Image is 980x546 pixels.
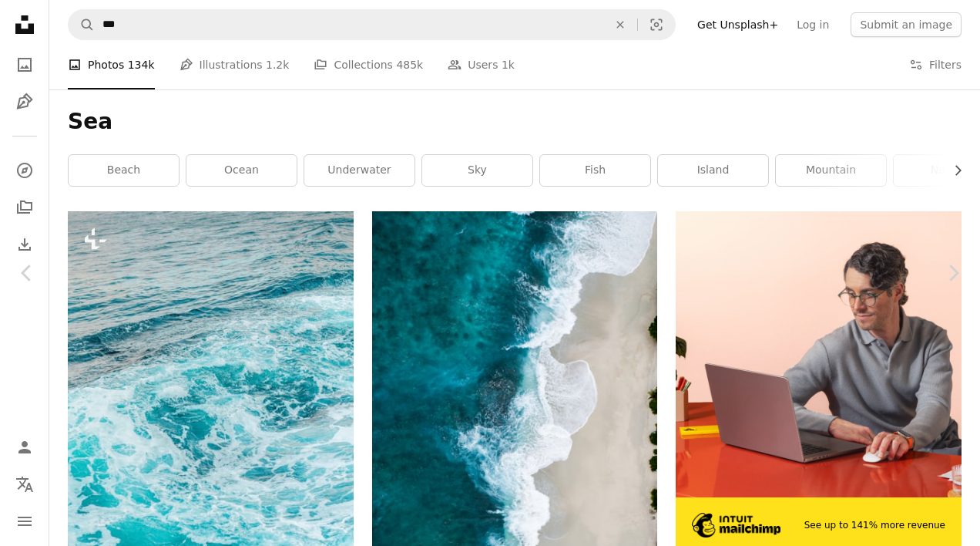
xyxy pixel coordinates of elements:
button: Search Unsplash [69,10,95,39]
form: Find visuals sitewide [68,9,676,40]
img: file-1690386555781-336d1949dad1image [692,513,780,538]
a: Collections [9,192,40,223]
button: Submit an image [851,12,962,37]
button: Menu [9,506,40,537]
a: Illustrations 1.2k [180,40,290,89]
a: fish [540,155,650,186]
a: Log in / Sign up [9,432,40,463]
a: Users 1k [448,40,515,89]
a: island [658,155,768,186]
a: Get Unsplash+ [688,12,787,37]
span: 1.2k [266,56,289,73]
a: mountain [776,155,886,186]
h1: Sea [68,108,962,136]
span: See up to 141% more revenue [804,519,945,532]
a: Illustrations [9,86,40,117]
a: beach [69,155,179,186]
a: Log in [787,12,838,37]
a: a man riding a surfboard on top of a wave in the ocean [68,420,354,433]
span: 485k [396,56,423,73]
button: Language [9,469,40,500]
a: Next [926,199,980,347]
a: aerial photography of large body of water and shoreline [372,458,658,472]
a: Explore [9,155,40,186]
a: sky [422,155,532,186]
img: file-1722962848292-892f2e7827caimage [676,211,962,497]
a: Collections 485k [314,40,423,89]
a: Photos [9,49,40,80]
a: ocean [186,155,297,186]
button: scroll list to the right [944,155,962,186]
button: Clear [603,10,637,39]
button: Visual search [638,10,675,39]
button: Filters [909,40,962,89]
span: 1k [502,56,515,73]
a: underwater [304,155,414,186]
